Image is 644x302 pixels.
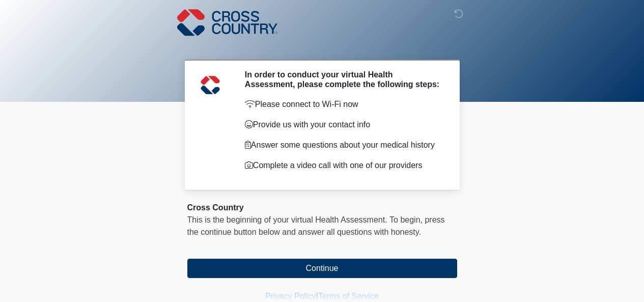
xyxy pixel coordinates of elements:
p: Provide us with your contact info [245,119,442,131]
img: Agent Avatar [195,70,226,100]
a: Privacy Policy [265,292,316,300]
a: | [316,292,318,300]
span: press the continue button below and answer all questions with honesty. [187,215,445,236]
h2: In order to conduct your virtual Health Assessment, please complete the following steps: [245,70,442,89]
a: Terms of Service [318,292,379,300]
h1: ‎ ‎ ‎ [180,37,465,56]
span: To begin, [389,215,425,224]
button: Continue [187,259,457,278]
p: Complete a video call with one of our providers [245,159,442,172]
span: This is the beginning of your virtual Health Assessment. [187,215,387,224]
p: Answer some questions about your medical history [245,139,442,151]
div: Cross Country [187,202,457,214]
p: Please connect to Wi-Fi now [245,98,442,111]
img: Cross Country Logo [177,8,278,37]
